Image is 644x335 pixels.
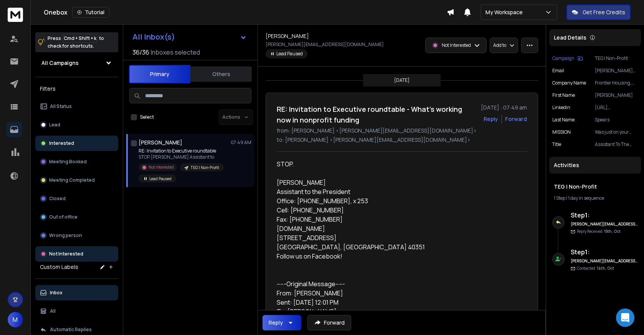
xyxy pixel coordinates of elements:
[604,229,621,234] span: 15th, Oct
[50,327,92,333] p: Automatic Replies
[44,7,447,18] div: Onebox
[266,41,384,48] p: [PERSON_NAME][EMAIL_ADDRESS][DOMAIN_NAME]
[595,55,638,61] p: TEG | Non-Profit
[595,117,638,123] p: Spears
[484,115,498,123] button: Reply
[151,48,200,57] h3: Inboxes selected
[132,33,175,41] h1: All Inbox(s)
[571,221,638,227] h6: [PERSON_NAME][EMAIL_ADDRESS][DOMAIN_NAME]
[269,319,283,327] div: Reply
[35,285,118,300] button: Inbox
[49,122,60,128] p: Lead
[35,154,118,169] button: Meeting Booked
[140,114,154,120] label: Select
[277,104,476,125] h1: RE: Invitation to Executive roundtable - What's working now in nonprofit funding
[481,104,527,111] p: [DATE] : 07:49 am
[63,34,97,43] span: Cmd + Shift + k
[126,29,253,45] button: All Inbox(s)
[139,154,231,160] p: STOP. [PERSON_NAME] Assistant to
[554,195,565,201] span: 1 Step
[583,8,625,16] p: Get Free Credits
[40,263,78,271] h3: Custom Labels
[190,66,252,83] button: Others
[139,139,182,146] h1: [PERSON_NAME]
[595,141,638,148] p: Assistant To The President & Ceo
[35,99,118,114] button: All Status
[552,80,586,86] p: Company Name
[442,42,471,48] p: Not Interested
[552,141,561,148] p: title
[49,177,95,183] p: Meeting Completed
[49,140,74,146] p: Interested
[552,129,571,135] p: MISSION
[35,191,118,206] button: Closed
[41,59,79,67] h1: All Campaigns
[50,290,63,296] p: Inbox
[49,251,83,257] p: Not Interested
[554,195,636,201] div: |
[191,165,219,171] p: TEG | Non-Profit
[35,246,118,262] button: Not Interested
[394,77,410,83] p: [DATE]
[597,265,614,271] span: 14th, Oct
[49,159,87,165] p: Meeting Booked
[552,117,575,123] p: Last Name
[50,103,72,109] p: All Status
[35,136,118,151] button: Interested
[554,34,586,41] p: Lead Details
[129,65,190,83] button: Primary
[493,42,506,48] p: Add to
[8,312,23,327] button: M
[277,127,527,134] p: from: [PERSON_NAME] <[PERSON_NAME][EMAIL_ADDRESS][DOMAIN_NAME]>
[307,315,351,330] button: Forward
[549,157,641,174] div: Activities
[571,258,638,264] h6: [PERSON_NAME][EMAIL_ADDRESS][DOMAIN_NAME]
[50,308,56,314] p: All
[231,139,251,146] p: 07:49 AM
[566,5,631,20] button: Get Free Credits
[263,315,301,330] button: Reply
[571,247,638,257] h6: Step 1 :
[552,92,575,98] p: First Name
[595,92,638,98] p: [PERSON_NAME]
[35,117,118,133] button: Lead
[568,195,604,201] span: 1 day in sequence
[266,32,309,40] h1: [PERSON_NAME]
[552,68,564,74] p: Email
[149,164,174,170] p: Not Interested
[48,35,104,50] p: Press to check for shortcuts.
[35,228,118,243] button: Wrong person
[577,229,621,234] p: Reply Received
[35,83,118,94] h3: Filters
[266,49,307,58] span: Lead Paused
[595,104,638,111] p: [URL][DOMAIN_NAME]
[139,148,231,154] p: RE: Invitation to Executive roundtable
[72,7,109,18] button: Tutorial
[35,303,118,319] button: All
[49,196,66,202] p: Closed
[49,232,82,239] p: Wrong person
[595,68,638,74] p: [PERSON_NAME][EMAIL_ADDRESS][DOMAIN_NAME]
[552,55,575,61] p: Campaign
[35,55,118,71] button: All Campaigns
[595,80,638,86] p: Frontier Housing, Inc.
[149,176,172,182] p: Lead Paused
[552,104,570,111] p: linkedin
[35,209,118,225] button: Out of office
[277,136,527,144] p: to: [PERSON_NAME] <[PERSON_NAME][EMAIL_ADDRESS][DOMAIN_NAME]>
[577,265,614,271] p: Contacted
[571,211,638,220] h6: Step 1 :
[35,172,118,188] button: Meeting Completed
[552,55,583,61] button: Campaign
[132,48,149,57] span: 36 / 36
[616,308,634,327] div: Open Intercom Messenger
[505,115,527,123] div: Forward
[485,8,526,16] p: My Workspace
[554,183,636,191] h1: TEG | Non-Profit
[49,214,78,220] p: Out of office
[595,129,638,135] p: Was just on your site, and I was inspired by your work on expanding broadband access in [US_STATE].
